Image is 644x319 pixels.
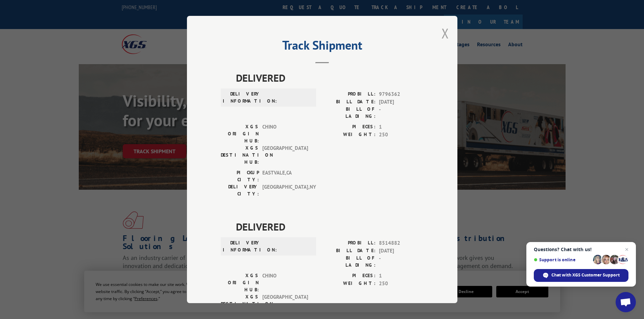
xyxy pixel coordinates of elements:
span: - [379,255,424,269]
span: 1 [379,272,424,280]
label: PIECES: [322,123,376,131]
span: - [379,106,424,120]
span: EASTVALE , CA [262,169,308,183]
span: [GEOGRAPHIC_DATA] , NY [262,183,308,197]
button: Close modal [442,24,449,42]
label: XGS ORIGIN HUB: [221,272,259,293]
label: XGS ORIGIN HUB: [221,123,259,144]
label: PROBILL: [322,239,376,247]
span: 8514882 [379,239,424,247]
span: [GEOGRAPHIC_DATA] [262,293,308,315]
label: DELIVERY INFORMATION: [223,90,261,105]
span: [DATE] [379,98,424,106]
label: XGS DESTINATION HUB: [221,144,259,166]
span: 250 [379,131,424,139]
label: WEIGHT: [322,280,376,288]
span: Chat with XGS Customer Support [534,269,628,282]
label: DELIVERY CITY: [221,183,259,197]
span: CHINO [262,123,308,144]
span: Chat with XGS Customer Support [551,272,620,278]
span: [GEOGRAPHIC_DATA] [262,144,308,166]
label: XGS DESTINATION HUB: [221,293,259,315]
label: WEIGHT: [322,131,376,139]
span: 9796362 [379,90,424,98]
span: DELIVERED [236,70,424,85]
h2: Track Shipment [221,41,424,53]
label: BILL OF LADING: [322,255,376,269]
span: Questions? Chat with us! [534,247,628,252]
span: [DATE] [379,247,424,255]
label: BILL DATE: [322,247,376,255]
a: Open chat [616,292,636,312]
label: BILL DATE: [322,98,376,106]
span: 250 [379,280,424,288]
label: PROBILL: [322,90,376,98]
span: Support is online [534,257,591,262]
label: BILL OF LADING: [322,106,376,120]
label: PIECES: [322,272,376,280]
label: DELIVERY INFORMATION: [223,239,261,254]
span: CHINO [262,272,308,293]
span: 1 [379,123,424,131]
label: PICKUP CITY: [221,169,259,183]
span: DELIVERED [236,219,424,234]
